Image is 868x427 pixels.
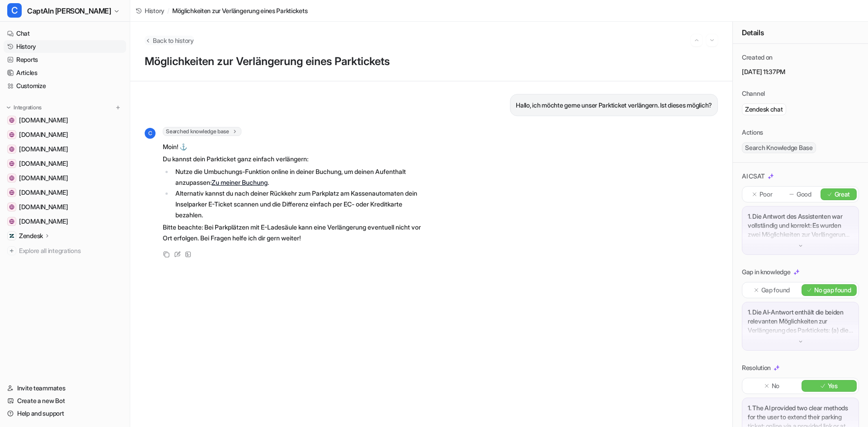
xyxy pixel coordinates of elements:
[19,244,123,258] span: Explore all integrations
[745,105,783,114] p: Zendesk chat
[9,175,14,181] img: www.inselflieger.de
[163,141,427,152] p: Moin! ⚓
[167,6,170,15] span: /
[797,243,804,249] img: down-arrow
[7,3,22,18] span: C
[742,172,765,181] p: AI CSAT
[4,103,44,112] button: Integrations
[706,34,718,46] button: Go to next session
[4,80,126,92] a: Customize
[19,174,68,183] span: [DOMAIN_NAME]
[761,286,790,295] p: Gap found
[19,231,43,240] p: Zendesk
[7,246,16,255] img: explore all integrations
[212,178,268,186] a: Zu meiner Buchung
[759,190,773,199] p: Poor
[797,338,804,345] img: down-arrow
[4,114,126,127] a: www.frisonaut.de[DOMAIN_NAME]
[153,36,194,45] span: Back to history
[709,36,715,44] img: Next session
[4,53,126,66] a: Reports
[742,67,859,76] p: [DATE] 11:37PM
[742,53,773,62] p: Created on
[163,127,241,136] span: Searched knowledge base
[4,40,126,53] a: History
[693,36,700,44] img: Previous session
[9,204,14,210] img: www.nordsee-bike.de
[748,212,853,239] p: 1. Die Antwort des Assistenten war vollständig und korrekt: Es wurden zwei Möglichkeiten zur Verl...
[835,190,850,199] p: Great
[19,202,68,211] span: [DOMAIN_NAME]
[4,27,126,40] a: Chat
[742,363,771,372] p: Resolution
[742,128,763,137] p: Actions
[4,382,126,394] a: Invite teammates
[115,104,121,111] img: menu_add.svg
[145,128,156,139] span: C
[19,130,68,139] span: [DOMAIN_NAME]
[4,215,126,228] a: www.inselbus-norderney.de[DOMAIN_NAME]
[19,116,68,125] span: [DOMAIN_NAME]
[9,146,14,152] img: www.inseltouristik.de
[742,267,791,277] p: Gap in knowledge
[516,100,712,111] p: Hallo, ich möchte gerne unser Parkticket verlängern. Ist dieses möglich?
[4,172,126,184] a: www.inselflieger.de[DOMAIN_NAME]
[19,217,68,226] span: [DOMAIN_NAME]
[172,6,308,15] span: Möglichkeiten zur Verlängerung eines Parktickets
[733,22,868,44] div: Details
[4,66,126,79] a: Articles
[4,394,126,407] a: Create a new Bot
[742,142,816,153] span: Search Knowledge Base
[9,190,14,195] img: www.inselparker.de
[828,381,838,390] p: Yes
[797,190,811,199] p: Good
[173,188,427,221] li: Alternativ kannst du nach deiner Rückkehr zum Parkplatz am Kassenautomaten dein Inselparker E-Tic...
[772,381,779,390] p: No
[173,166,427,188] li: Nutze die Umbuchungs-Funktion online in deiner Buchung, um deinen Aufenthalt anzupassen: .
[4,143,126,155] a: www.inseltouristik.de[DOMAIN_NAME]
[14,104,42,111] p: Integrations
[814,286,851,295] p: No gap found
[742,89,765,98] p: Channel
[9,117,14,123] img: www.frisonaut.de
[5,104,12,111] img: expand menu
[748,308,853,335] p: 1. Die AI-Antwort enthält die beiden relevanten Möglichkeiten zur Verlängerung des Parktickets: (...
[4,128,126,141] a: www.inselfaehre.de[DOMAIN_NAME]
[145,36,194,45] button: Back to history
[4,407,126,420] a: Help and support
[19,188,68,197] span: [DOMAIN_NAME]
[9,161,14,166] img: www.inselexpress.de
[9,132,14,137] img: www.inselfaehre.de
[4,186,126,199] a: www.inselparker.de[DOMAIN_NAME]
[145,55,718,68] h1: Möglichkeiten zur Verlängerung eines Parktickets
[19,159,68,168] span: [DOMAIN_NAME]
[9,219,14,224] img: www.inselbus-norderney.de
[136,6,165,15] a: History
[163,222,427,244] p: Bitte beachte: Bei Parkplätzen mit E-Ladesäule kann eine Verlängerung eventuell nicht vor Ort erf...
[27,5,111,17] span: CaptAIn [PERSON_NAME]
[4,201,126,213] a: www.nordsee-bike.de[DOMAIN_NAME]
[145,6,165,15] span: History
[163,154,427,164] p: Du kannst dein Parkticket ganz einfach verlängern:
[9,233,14,239] img: Zendesk
[4,244,126,257] a: Explore all integrations
[19,145,68,154] span: [DOMAIN_NAME]
[691,34,703,46] button: Go to previous session
[4,157,126,170] a: www.inselexpress.de[DOMAIN_NAME]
